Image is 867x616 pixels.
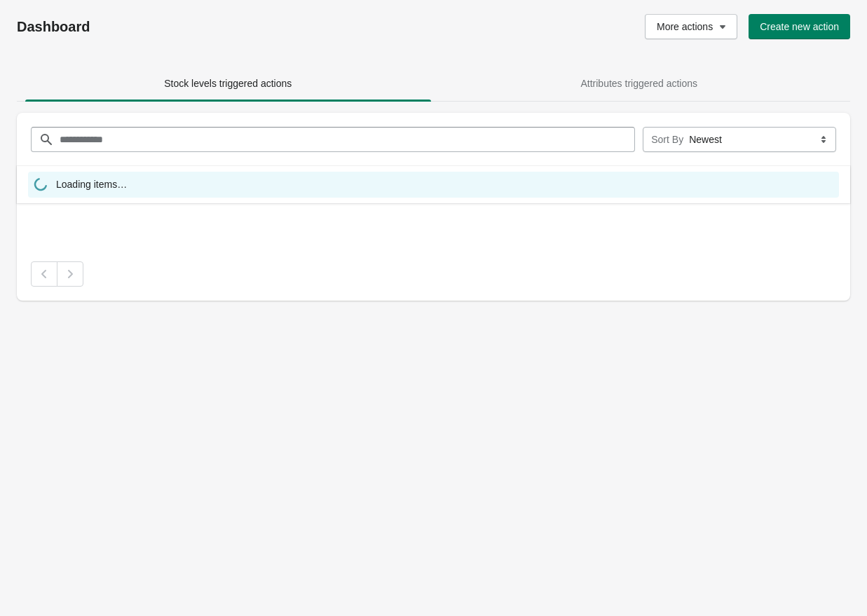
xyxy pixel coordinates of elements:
button: More actions [645,14,737,39]
span: Loading items… [56,177,127,195]
nav: Pagination [31,261,836,287]
h1: Dashboard [17,18,362,35]
button: Create new action [749,14,850,39]
span: More actions [657,21,713,32]
span: Attributes triggered actions [580,78,697,89]
span: Create new action [760,21,839,32]
span: Stock levels triggered actions [164,78,292,89]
